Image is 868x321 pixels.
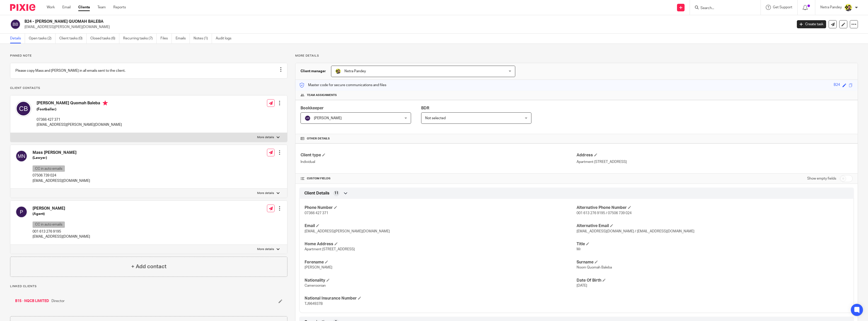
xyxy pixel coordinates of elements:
span: 11 [334,191,338,196]
a: Team [97,5,106,10]
a: Files [160,34,172,43]
label: Show empty fields [807,176,836,181]
span: Cameroonian [305,284,326,287]
span: [EMAIL_ADDRESS][PERSON_NAME][DOMAIN_NAME] [305,230,390,233]
span: [PERSON_NAME] [314,116,342,120]
p: [EMAIL_ADDRESS][DOMAIN_NAME] [33,178,90,183]
h4: Alternative Phone Number [577,205,849,210]
h4: National Insurance Number [305,296,577,301]
h4: Home Address [305,241,577,247]
a: Emails [176,34,190,43]
span: Get Support [773,6,792,9]
a: Notes (1) [194,34,212,43]
img: Pixie [10,4,35,11]
a: Open tasks (2) [29,34,56,43]
span: [DATE] [577,284,587,287]
h2: B24 - [PERSON_NAME] QUOMAH BALEBA [24,19,636,24]
span: Other details [307,137,330,141]
h4: Surname [577,260,849,265]
span: Bookkeeper [301,106,324,110]
a: Email [62,5,71,10]
p: Individual [301,159,577,164]
p: Apartment [STREET_ADDRESS] [577,159,853,164]
p: 001 613 276 9195 [33,229,90,234]
i: Primary [103,101,108,106]
p: 07366 427 371 [37,117,122,122]
input: Search [700,6,745,11]
span: TJ964937B [305,302,323,306]
span: Apartment [STREET_ADDRESS] [305,248,355,251]
h5: (Footballer) [37,107,122,112]
a: Details [10,34,25,43]
a: Clients [78,5,90,10]
h4: Client type [301,153,577,158]
a: Work [47,5,55,10]
p: [EMAIL_ADDRESS][PERSON_NAME][DOMAIN_NAME] [37,122,122,127]
p: CC in auto emails [33,221,65,228]
h5: (Lawyer) [33,155,90,160]
a: Audit logs [216,34,235,43]
span: Team assignments [307,93,337,97]
h4: + Add contact [131,263,167,270]
h4: [PERSON_NAME] [33,206,90,211]
span: Mr [577,248,581,251]
span: [EMAIL_ADDRESS][DOMAIN_NAME] / [EMAIL_ADDRESS][DOMAIN_NAME] [577,230,694,233]
span: [PERSON_NAME] [305,266,332,269]
h4: Address [577,153,853,158]
p: More details [257,135,274,139]
h4: Forename [305,260,577,265]
p: 07506 739 024 [33,173,90,178]
a: B15 - NQCB LIMITED [15,299,49,304]
p: Master code for secure communications and files [299,83,386,88]
h4: Alternative Email [577,223,849,229]
span: 001 613 276 9195 / 07506 739 024 [577,211,632,215]
p: [EMAIL_ADDRESS][PERSON_NAME][DOMAIN_NAME] [24,24,789,30]
span: 07366 427 371 [305,211,328,215]
p: Linked clients [10,284,287,288]
p: Netra Pandey [820,5,842,10]
h4: Nationality [305,278,577,283]
p: More details [295,54,858,58]
span: Netra Pandey [344,69,366,73]
h4: Mass [PERSON_NAME] [33,150,90,155]
img: svg%3E [15,206,28,218]
h4: Phone Number [305,205,577,210]
a: Create task [797,20,826,28]
a: Client tasks (0) [59,34,87,43]
h5: (Agent) [33,211,90,216]
h4: [PERSON_NAME] Quomah Baleba [37,101,122,107]
p: CC in auto emails [33,165,65,172]
img: svg%3E [15,101,32,117]
img: Netra-New-Starbridge-Yellow.jpg [844,4,852,12]
a: Reports [113,5,126,10]
a: Closed tasks (6) [90,34,119,43]
p: [EMAIL_ADDRESS][DOMAIN_NAME] [33,234,90,239]
span: Director [51,299,65,304]
span: Not selected [425,116,446,120]
img: Netra-New-Starbridge-Yellow.jpg [335,68,341,74]
p: Pinned note [10,54,287,58]
img: svg%3E [305,115,311,121]
h4: Email [305,223,577,229]
h4: CUSTOM FIELDS [301,177,577,181]
p: More details [257,191,274,195]
span: BDR [421,106,429,110]
span: Noom Quomah Baleba [577,266,612,269]
h4: Date Of Birth [577,278,849,283]
img: svg%3E [10,19,21,30]
img: svg%3E [15,150,28,162]
h4: Title [577,241,849,247]
div: B24 [834,82,840,88]
p: Client contacts [10,86,287,90]
p: More details [257,247,274,251]
h3: Client manager [301,69,326,74]
span: Client Details [304,191,330,196]
a: Recurring tasks (7) [123,34,157,43]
